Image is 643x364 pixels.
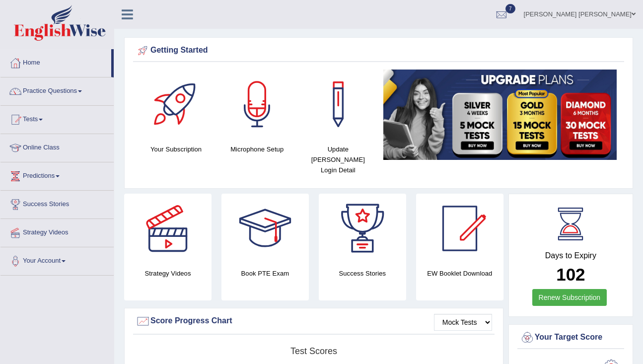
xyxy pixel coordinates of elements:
h4: Microphone Setup [221,144,292,154]
a: Home [0,49,111,74]
div: Score Progress Chart [136,314,492,329]
h4: Success Stories [319,268,406,279]
h4: EW Booklet Download [416,268,503,279]
img: small5.jpg [383,70,617,160]
a: Strategy Videos [0,219,114,244]
h4: Days to Expiry [520,251,622,260]
tspan: Test scores [290,346,337,356]
a: Success Stories [0,191,114,216]
a: Online Class [0,134,114,159]
a: Predictions [0,162,114,187]
h4: Book PTE Exam [221,268,309,279]
b: 102 [556,265,585,284]
div: Your Target Score [520,330,622,345]
span: 7 [505,4,515,13]
div: Getting Started [136,43,622,58]
a: Your Account [0,247,114,272]
h4: Your Subscription [141,144,212,154]
a: Practice Questions [0,77,114,102]
h4: Update [PERSON_NAME] Login Detail [302,144,373,175]
a: Renew Subscription [532,289,607,306]
h4: Strategy Videos [124,268,212,279]
a: Tests [0,106,114,131]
